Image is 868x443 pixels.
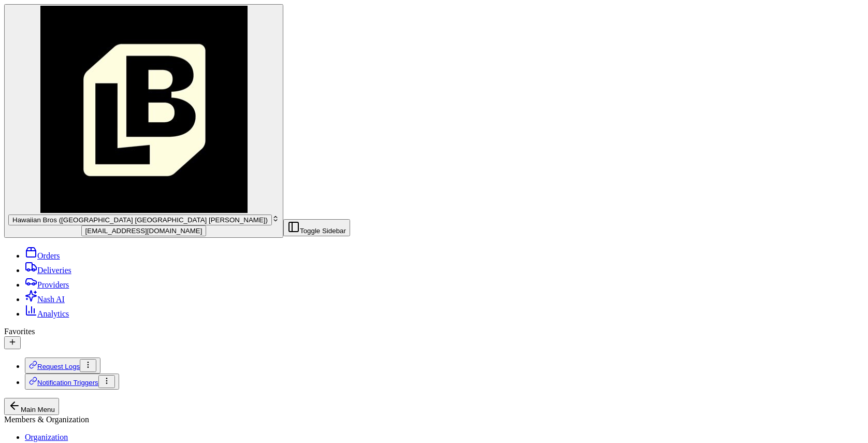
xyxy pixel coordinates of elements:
a: Request Logs [29,363,80,370]
span: • [86,161,90,169]
span: [DATE] [92,189,113,197]
span: Main Menu [21,406,55,413]
button: Request Logs [25,358,100,374]
span: Orders [37,251,60,260]
div: 💻 [88,233,96,241]
button: [EMAIL_ADDRESS][DOMAIN_NAME] [81,225,207,236]
span: Deliveries [37,266,71,275]
button: Start new chat [176,102,189,115]
span: Knowledge Base [21,232,79,242]
a: Providers [25,280,69,289]
span: Request Logs [37,363,80,370]
span: Nash AI [37,295,65,304]
img: Masood Aslam [10,179,27,195]
span: Hawaiian Bros ([GEOGRAPHIC_DATA] [GEOGRAPHIC_DATA] [PERSON_NAME]) [12,216,268,224]
span: API Documentation [98,232,166,242]
span: [EMAIL_ADDRESS][DOMAIN_NAME] [85,227,202,235]
a: 💻API Documentation [83,227,170,246]
a: Deliveries [25,266,71,275]
a: Organization [25,433,68,441]
span: Toggle Sidebar [300,227,346,235]
span: • [86,189,90,197]
span: [DATE] [92,161,113,169]
div: Start new chat [47,99,170,109]
span: [PERSON_NAME] [32,161,84,169]
div: We're available if you need us! [47,109,142,118]
div: Members & Organization [4,415,864,424]
img: Nash [10,10,31,31]
button: Toggle Sidebar [283,219,350,236]
a: Powered byPylon [73,256,125,265]
img: Brittany Newman [10,151,27,167]
span: Analytics [37,309,69,318]
div: 📗 [10,233,19,241]
span: [PERSON_NAME] [32,189,84,197]
div: Favorites [4,327,864,336]
span: Notification Triggers [37,379,98,387]
a: Analytics [25,309,69,318]
img: 1736555255976-a54dd68f-1ca7-489b-9aae-adbdc363a1c4 [21,189,29,197]
a: 📗Knowledge Base [6,227,83,246]
button: Hawaiian Bros ([GEOGRAPHIC_DATA] [GEOGRAPHIC_DATA] [PERSON_NAME]) [8,215,272,225]
button: Hawaiian Bros (Fort Worth TX_Bryant Irvin)Hawaiian Bros ([GEOGRAPHIC_DATA] [GEOGRAPHIC_DATA] [PER... [4,4,283,238]
input: Clear [27,67,171,78]
p: Welcome 👋 [10,41,189,58]
span: Providers [37,280,69,289]
img: 1736555255976-a54dd68f-1ca7-489b-9aae-adbdc363a1c4 [21,161,29,169]
img: 4920774857489_3d7f54699973ba98c624_72.jpg [22,99,40,118]
span: Pylon [103,257,125,265]
img: Hawaiian Bros (Fort Worth TX_Bryant Irvin) [40,6,248,213]
button: Notification Triggers [25,374,119,390]
button: Main Menu [4,398,59,415]
a: Orders [25,251,60,260]
button: See all [161,133,189,145]
div: Past conversations [10,135,69,143]
a: Nash AI [25,295,65,304]
a: Notification Triggers [29,379,98,387]
img: 1736555255976-a54dd68f-1ca7-489b-9aae-adbdc363a1c4 [10,99,29,118]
